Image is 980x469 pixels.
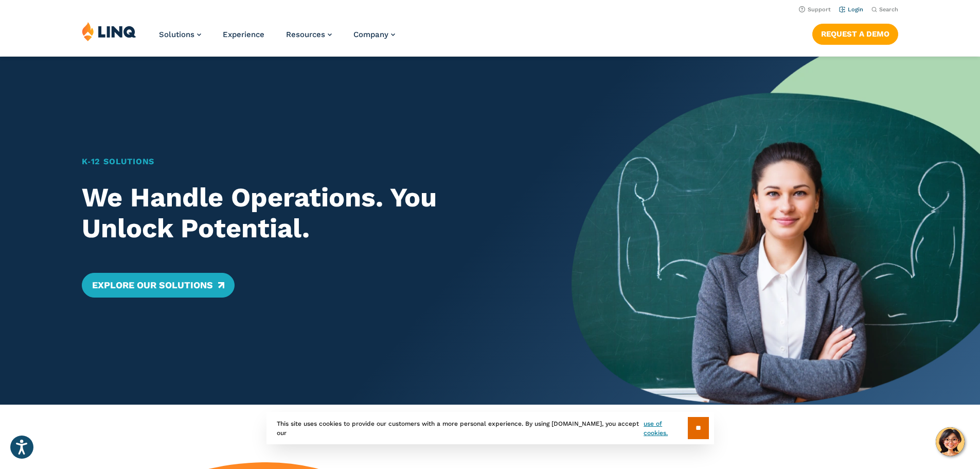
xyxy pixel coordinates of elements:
span: Company [353,30,388,39]
img: Home Banner [572,57,980,405]
h2: We Handle Operations. You Unlock Potential. [82,182,532,244]
a: Solutions [159,30,201,39]
img: LINQ | K‑12 Software [82,22,136,41]
nav: Button Navigation [812,22,898,44]
span: Search [879,6,898,13]
a: Resources [286,30,332,39]
button: Open Search Bar [871,6,898,13]
h1: K‑12 Solutions [82,155,532,168]
span: Resources [286,30,325,39]
a: Request a Demo [812,24,898,44]
a: Support [799,6,831,13]
a: Experience [223,30,264,39]
nav: Primary Navigation [159,22,395,56]
a: Company [353,30,395,39]
a: Explore Our Solutions [82,273,235,298]
button: Hello, have a question? Let’s chat. [936,427,965,456]
div: This site uses cookies to provide our customers with a more personal experience. By using [DOMAIN... [266,412,714,444]
span: Solutions [159,30,194,39]
a: use of cookies. [644,419,687,438]
a: Login [839,6,863,13]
